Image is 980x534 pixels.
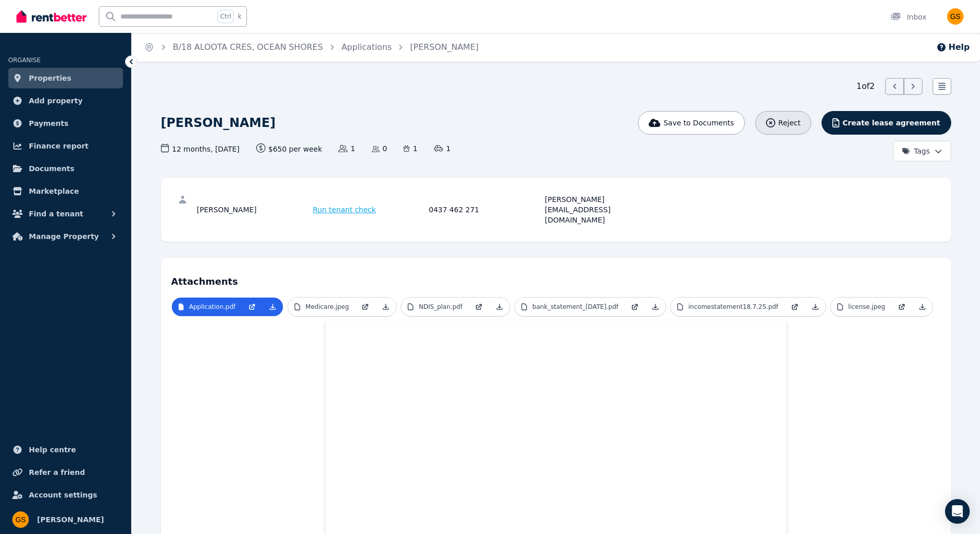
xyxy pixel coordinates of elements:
a: Applications [342,42,392,52]
span: 1 [338,143,355,154]
a: Download Attachment [912,298,933,316]
span: Help centre [29,444,76,456]
a: Application.pdf [172,298,242,316]
span: Payments [29,117,68,130]
a: Properties [8,68,123,88]
a: Finance report [8,136,123,156]
span: Finance report [29,140,88,152]
a: Download Attachment [376,298,396,316]
a: Open in new Tab [469,298,489,316]
a: Add property [8,90,123,111]
span: 12 months , [DATE] [161,143,240,154]
a: Open in new Tab [242,298,262,316]
a: Account settings [8,485,123,505]
div: Inbox [890,12,926,22]
button: Find a tenant [8,204,123,224]
p: Application.pdf [189,303,236,311]
span: Add property [29,95,83,107]
span: 1 [403,143,417,154]
a: Open in new Tab [355,298,376,316]
div: [PERSON_NAME][EMAIL_ADDRESS][DOMAIN_NAME] [545,194,658,225]
a: Open in new Tab [892,298,912,316]
img: GURBHEJ SEKHON [947,8,964,25]
p: Medicare.jpeg [306,303,349,311]
span: Run tenant check [313,205,376,215]
a: Open in new Tab [625,298,645,316]
span: Create lease agreement [843,118,940,128]
a: Download Attachment [489,298,510,316]
span: Reject [778,118,800,128]
a: Download Attachment [645,298,666,316]
p: incomestatement18.7.25.pdf [688,303,778,311]
p: license.jpeg [848,303,885,311]
button: Manage Property [8,226,123,247]
button: Help [936,41,970,53]
a: license.jpeg [831,298,892,316]
a: bank_statement_[DATE].pdf [515,298,625,316]
p: NDIS_plan.pdf [419,303,462,311]
nav: Breadcrumb [132,33,491,62]
a: Download Attachment [805,298,826,316]
a: Medicare.jpeg [288,298,355,316]
a: Help centre [8,439,123,460]
a: B/18 ALOOTA CRES, OCEAN SHORES [173,42,323,52]
span: Ctrl [218,10,234,23]
div: [PERSON_NAME] [197,194,310,225]
h4: Attachments [171,268,941,289]
p: bank_statement_[DATE].pdf [532,303,618,311]
h1: [PERSON_NAME] [161,115,276,131]
span: 0 [372,143,387,154]
a: NDIS_plan.pdf [401,298,469,316]
a: Open in new Tab [785,298,805,316]
span: $650 per week [256,143,323,154]
span: Documents [29,162,75,175]
span: Refer a friend [29,466,85,478]
div: Open Intercom Messenger [945,499,970,524]
span: k [238,12,241,21]
span: 1 of 2 [857,80,875,93]
a: incomestatement18.7.25.pdf [671,298,785,316]
span: Manage Property [29,230,99,243]
span: Properties [29,72,72,84]
span: Find a tenant [29,208,83,220]
a: [PERSON_NAME] [410,42,478,52]
img: RentBetter [16,9,86,24]
button: Tags [893,141,951,161]
button: Save to Documents [638,111,745,135]
span: Tags [902,146,930,156]
a: Payments [8,113,123,134]
span: [PERSON_NAME] [37,513,104,526]
button: Reject [755,111,811,135]
div: 0437 462 271 [429,194,542,225]
span: Account settings [29,489,97,501]
button: Create lease agreement [822,111,951,135]
span: 1 [434,143,451,154]
span: ORGANISE [8,57,41,64]
a: Download Attachment [262,298,283,316]
a: Documents [8,158,123,179]
span: Marketplace [29,185,79,197]
a: Marketplace [8,181,123,201]
span: Save to Documents [664,118,734,128]
img: GURBHEJ SEKHON [12,511,29,528]
a: Refer a friend [8,462,123,483]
